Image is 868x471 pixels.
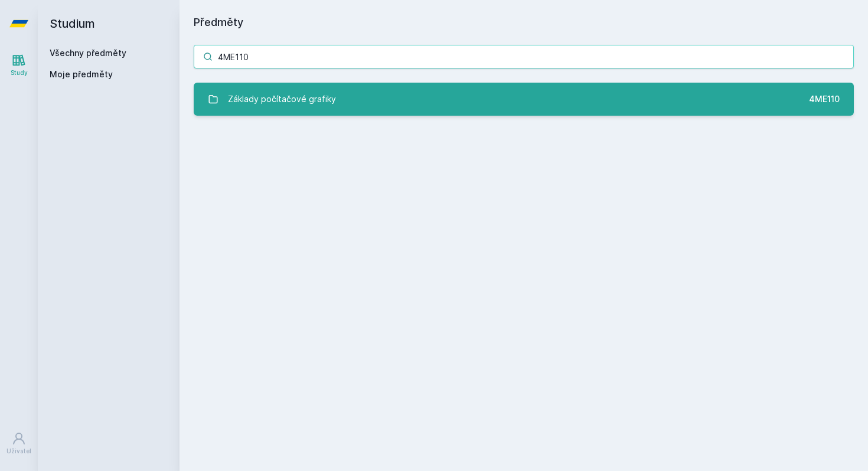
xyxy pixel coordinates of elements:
[6,447,31,456] div: Uživatel
[194,83,854,116] a: Základy počítačové grafiky 4ME110
[228,87,336,111] div: Základy počítačové grafiky
[2,426,35,462] a: Uživatel
[11,68,28,77] div: Study
[194,45,854,68] input: Název nebo ident předmětu…
[194,14,854,31] h1: Předměty
[50,68,113,80] span: Moje předměty
[50,48,126,58] a: Všechny předměty
[809,93,840,105] div: 4ME110
[2,47,35,83] a: Study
